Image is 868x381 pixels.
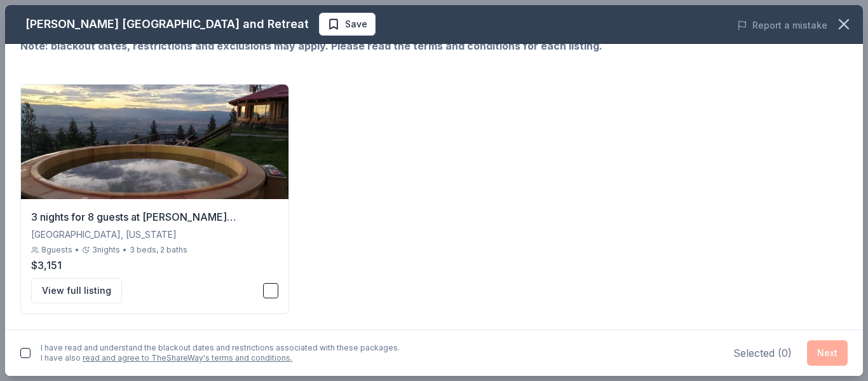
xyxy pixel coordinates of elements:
button: Report a mistake [737,18,827,33]
div: $3,151 [31,258,278,273]
div: Selected ( 0 ) [733,345,792,361]
button: Save [319,13,376,36]
span: Save [345,17,367,32]
span: 8 guests [41,245,72,255]
div: I have read and understand the blackout dates and restrictions associated with these packages. I ... [41,343,400,363]
a: read and agree to TheShareWay's terms and conditions. [83,353,292,363]
div: Note: blackout dates, restrictions and exclusions may apply. Please read the terms and conditions... [20,38,848,53]
span: 3 nights [92,245,120,255]
div: [GEOGRAPHIC_DATA], [US_STATE] [31,227,278,242]
div: • [123,245,127,255]
div: [PERSON_NAME] [GEOGRAPHIC_DATA] and Retreat [25,14,309,34]
img: 3 nights for 8 guests at Downing Mountain Lodge [21,85,288,199]
div: 3 beds, 2 baths [130,245,187,255]
div: 3 nights for 8 guests at [PERSON_NAME][GEOGRAPHIC_DATA] [31,209,278,225]
div: • [75,245,79,255]
button: View full listing [31,278,122,303]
